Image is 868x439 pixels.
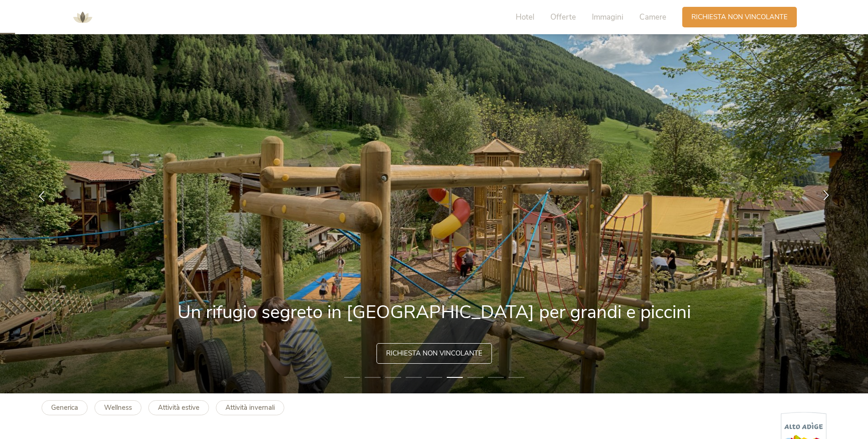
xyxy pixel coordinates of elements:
[94,400,141,415] a: Wellness
[691,12,788,22] span: Richiesta non vincolante
[42,400,88,415] a: Generica
[639,12,666,22] span: Camere
[225,403,275,412] b: Attività invernali
[51,403,78,412] b: Generica
[550,12,576,22] span: Offerte
[69,4,96,31] img: AMONTI & LUNARIS Wellnessresort
[386,349,482,358] span: Richiesta non vincolante
[216,400,284,415] a: Attività invernali
[516,12,534,22] span: Hotel
[69,14,96,20] a: AMONTI & LUNARIS Wellnessresort
[592,12,623,22] span: Immagini
[148,400,209,415] a: Attività estive
[104,403,132,412] b: Wellness
[158,403,199,412] b: Attività estive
